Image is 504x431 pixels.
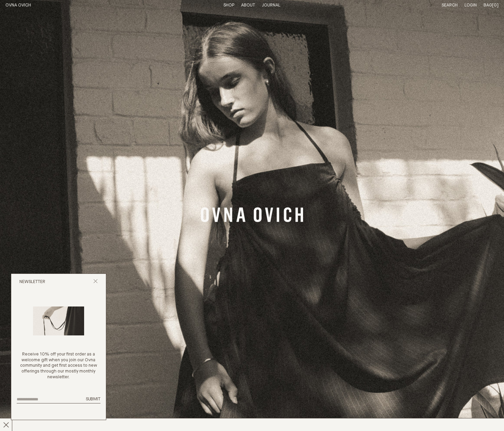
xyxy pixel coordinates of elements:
a: Shop [223,3,234,7]
a: Search [442,3,458,7]
a: Journal [262,3,280,7]
button: Close popup [93,279,98,285]
a: Banner Link [201,207,303,224]
span: Submit [86,397,100,401]
summary: About [241,3,255,9]
span: Bag [484,3,492,7]
a: Login [464,3,477,7]
h2: Newsletter [19,279,45,285]
button: Submit [86,397,100,402]
a: Home [5,3,31,7]
p: Receive 10% off your first order as a welcome gift when you join our Ovna community and get first... [17,352,100,380]
span: [0] [492,3,499,7]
